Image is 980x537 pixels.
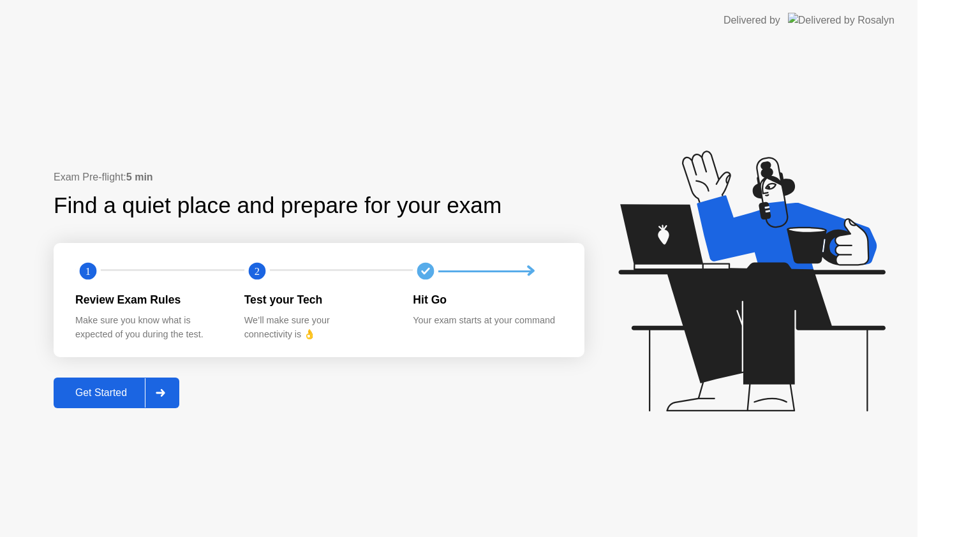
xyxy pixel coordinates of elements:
[75,291,224,308] div: Review Exam Rules
[244,314,393,341] div: We’ll make sure your connectivity is 👌
[413,314,561,328] div: Your exam starts at your command
[85,265,91,277] text: 1
[54,378,179,408] button: Get Started
[244,291,393,308] div: Test your Tech
[724,13,780,28] div: Delivered by
[54,189,503,223] div: Find a quiet place and prepare for your exam
[126,172,153,182] b: 5 min
[75,314,224,341] div: Make sure you know what is expected of you during the test.
[255,265,260,277] text: 2
[413,291,561,308] div: Hit Go
[788,13,895,27] img: Delivered by Rosalyn
[57,387,145,399] div: Get Started
[54,170,584,185] div: Exam Pre-flight:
